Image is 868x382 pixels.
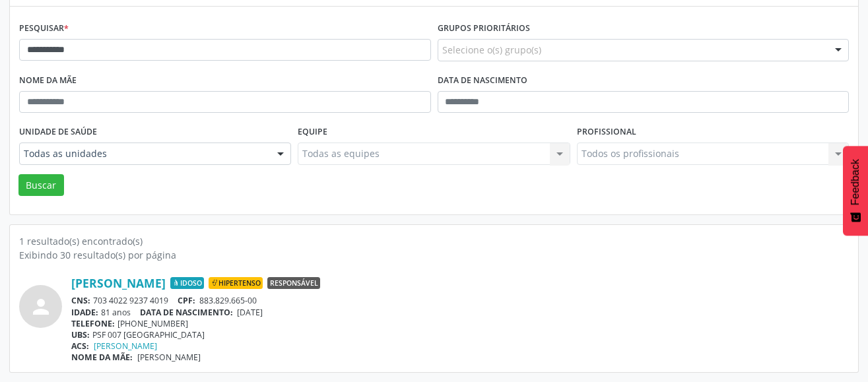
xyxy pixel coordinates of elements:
[94,340,157,352] a: [PERSON_NAME]
[71,307,98,318] span: IDADE:
[19,71,77,91] label: Nome da mãe
[170,277,204,289] span: Idoso
[438,71,527,91] label: Data de nascimento
[19,18,69,39] label: Pesquisar
[850,159,861,205] span: Feedback
[29,295,53,319] i: person
[18,174,64,197] button: Buscar
[442,43,541,57] span: Selecione o(s) grupo(s)
[71,318,115,329] span: TELEFONE:
[71,318,849,329] div: [PHONE_NUMBER]
[137,352,201,363] span: [PERSON_NAME]
[71,340,89,352] span: ACS:
[71,276,166,290] a: [PERSON_NAME]
[298,122,327,143] label: Equipe
[577,122,636,143] label: Profissional
[267,277,320,289] span: Responsável
[24,147,264,160] span: Todas as unidades
[209,277,263,289] span: Hipertenso
[71,295,90,306] span: CNS:
[438,18,530,39] label: Grupos prioritários
[19,248,849,262] div: Exibindo 30 resultado(s) por página
[71,329,90,340] span: UBS:
[19,234,849,248] div: 1 resultado(s) encontrado(s)
[71,329,849,340] div: PSF 007 [GEOGRAPHIC_DATA]
[71,307,849,318] div: 81 anos
[178,295,195,306] span: CPF:
[237,307,263,318] span: [DATE]
[140,307,233,318] span: DATA DE NASCIMENTO:
[19,122,97,143] label: Unidade de saúde
[71,295,849,306] div: 703 4022 9237 4019
[71,352,133,363] span: NOME DA MÃE:
[843,146,868,236] button: Feedback - Mostrar pesquisa
[199,295,257,306] span: 883.829.665-00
